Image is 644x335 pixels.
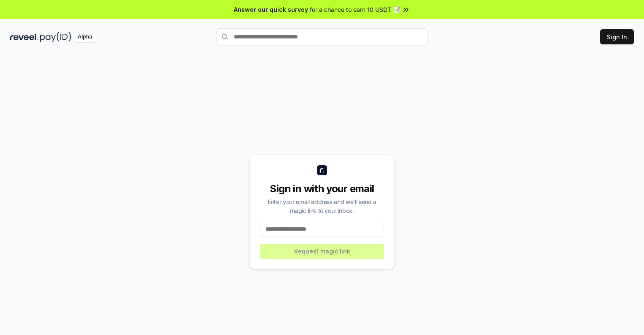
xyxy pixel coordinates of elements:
[317,165,327,175] img: logo_small
[10,32,38,42] img: reveel_dark
[260,197,384,215] div: Enter your email address and we’ll send a magic link to your inbox.
[600,29,634,44] button: Sign In
[234,5,308,14] span: Answer our quick survey
[310,5,400,14] span: for a chance to earn 10 USDT 📝
[40,32,71,42] img: pay_id
[73,32,97,42] div: Alpha
[260,182,384,196] div: Sign in with your email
